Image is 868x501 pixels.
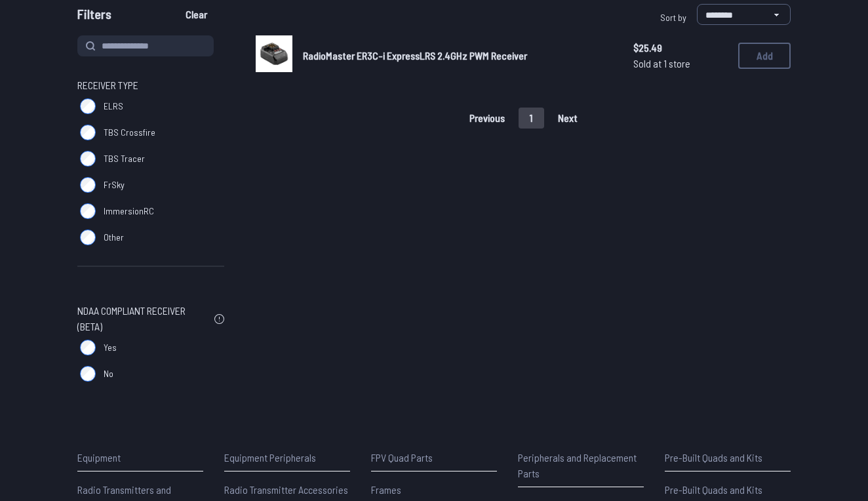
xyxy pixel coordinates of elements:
[633,40,728,56] span: $25.49
[104,178,125,191] span: FrSky
[256,35,292,76] a: image
[665,483,762,496] span: Pre-Built Quads and Kits
[224,483,348,496] span: Radio Transmitter Accessories
[224,482,350,498] a: Radio Transmitter Accessories
[665,482,791,498] a: Pre-Built Quads and Kits
[303,48,612,64] a: RadioMaster ER3C-i ExpressLRS 2.4GHz PWM Receiver
[104,231,124,244] span: Other
[660,12,686,23] span: Sort by
[738,43,791,69] button: Add
[518,450,644,481] p: Peripherals and Replacement Parts
[519,108,544,129] button: 1
[80,177,96,193] input: FrSky
[371,483,401,496] span: Frames
[371,450,497,466] p: FPV Quad Parts
[104,367,113,380] span: No
[77,4,111,30] span: Filters
[77,450,203,466] p: Equipment
[104,341,117,354] span: Yes
[104,205,154,218] span: ImmersionRC
[371,482,497,498] a: Frames
[665,450,791,466] p: Pre-Built Quads and Kits
[80,230,96,245] input: Other
[224,450,350,466] p: Equipment Peripherals
[633,56,728,71] span: Sold at 1 store
[174,4,218,25] button: Clear
[80,98,96,114] input: ELRS
[104,126,155,139] span: TBS Crossfire
[80,340,96,355] input: Yes
[697,4,791,25] select: Sort by
[80,151,96,167] input: TBS Tracer
[80,125,96,140] input: TBS Crossfire
[256,35,292,72] img: image
[80,203,96,219] input: ImmersionRC
[104,152,145,165] span: TBS Tracer
[77,303,209,334] span: NDAA Compliant Receiver (Beta)
[80,366,96,382] input: No
[77,77,138,93] span: Receiver Type
[303,49,527,62] span: RadioMaster ER3C-i ExpressLRS 2.4GHz PWM Receiver
[104,100,123,113] span: ELRS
